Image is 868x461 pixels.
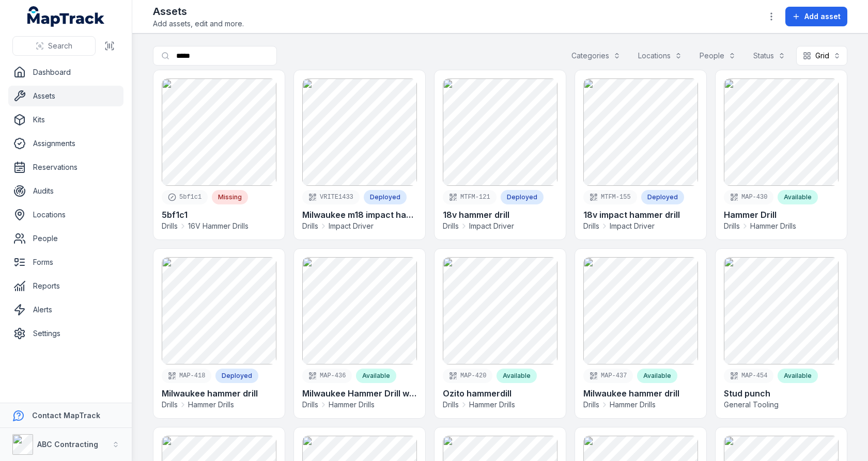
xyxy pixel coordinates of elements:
span: Search [48,41,72,51]
a: MapTrack [27,6,105,27]
a: People [8,228,123,249]
button: Locations [631,46,689,66]
button: Categories [565,46,627,66]
a: Kits [8,109,123,130]
a: Assets [8,86,123,106]
strong: ABC Contracting [37,440,98,449]
a: Reports [8,276,123,296]
button: Grid [796,46,847,66]
span: Add asset [804,11,841,22]
a: Audits [8,181,123,201]
a: Dashboard [8,62,123,83]
button: Add asset [785,7,847,26]
a: Locations [8,204,123,225]
span: Add assets, edit and more. [153,19,244,29]
button: Status [747,46,792,66]
h2: Assets [153,4,244,19]
button: Search [12,36,96,56]
a: Alerts [8,299,123,320]
strong: Contact MapTrack [32,411,100,420]
a: Forms [8,252,123,273]
button: People [693,46,742,66]
a: Reservations [8,157,123,178]
a: Settings [8,323,123,344]
a: Assignments [8,133,123,154]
